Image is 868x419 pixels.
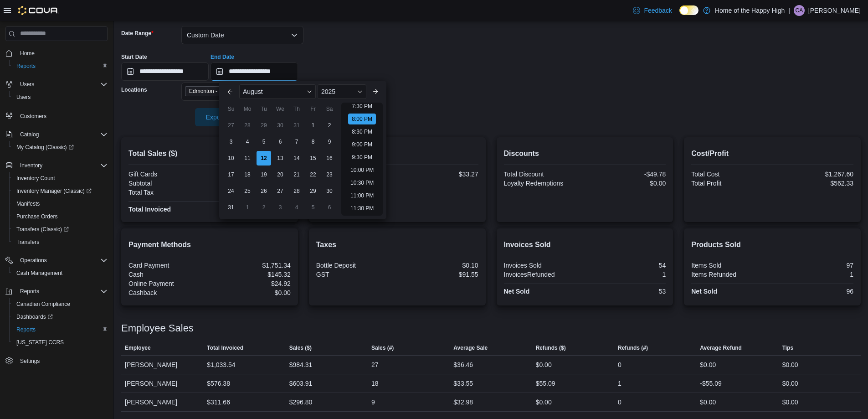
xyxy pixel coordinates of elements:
[20,131,39,138] span: Catalog
[224,167,238,182] div: day-17
[2,159,111,172] button: Inventory
[504,288,530,295] strong: Net Sold
[257,200,271,215] div: day-2
[691,262,770,269] div: Items Sold
[121,53,147,61] label: Start Date
[121,86,147,93] label: Locations
[273,151,288,166] div: day-13
[13,311,56,322] a: Dashboards
[128,280,208,287] div: Online Payment
[207,378,230,389] div: $576.38
[794,5,805,16] div: Chris Anthony
[16,79,108,90] span: Users
[211,180,291,187] div: $1,829.93
[128,189,208,196] div: Total Tax
[691,180,770,187] div: Total Profit
[211,189,291,196] div: $91.65
[321,88,335,95] span: 2025
[504,239,666,250] h2: Invoices Sold
[240,134,255,149] div: day-4
[774,180,853,187] div: $562.33
[9,210,111,223] button: Purchase Orders
[125,344,151,352] span: Employee
[18,6,59,15] img: Cova
[322,151,337,166] div: day-16
[16,286,108,297] span: Reports
[13,324,39,335] a: Reports
[13,237,43,248] a: Transfers
[536,378,555,389] div: $55.09
[239,84,316,99] div: Button. Open the month selector. August is currently selected.
[13,211,108,222] span: Purchase Orders
[289,378,313,389] div: $603.91
[224,151,238,166] div: day-10
[13,324,108,335] span: Reports
[9,310,111,323] a: Dashboards
[322,118,337,133] div: day-2
[289,151,304,166] div: day-14
[257,167,271,182] div: day-19
[504,262,583,269] div: Invoices Sold
[13,142,77,153] a: My Catalog (Classic)
[16,286,43,297] button: Reports
[289,134,304,149] div: day-7
[16,356,43,367] a: Settings
[289,118,304,133] div: day-31
[240,102,255,116] div: Mo
[9,197,111,210] button: Manifests
[13,224,72,235] a: Transfers (Classic)
[273,184,288,198] div: day-27
[536,397,552,408] div: $0.00
[273,167,288,182] div: day-20
[13,299,74,310] a: Canadian Compliance
[306,134,320,149] div: day-8
[16,238,39,246] span: Transfers
[586,171,666,178] div: -$49.78
[211,289,291,296] div: $0.00
[371,359,379,370] div: 27
[257,118,271,133] div: day-29
[347,203,377,214] li: 11:30 PM
[691,271,770,278] div: Items Refunded
[9,91,111,103] button: Users
[691,288,717,295] strong: Net Sold
[13,173,59,184] a: Inventory Count
[20,257,47,264] span: Operations
[618,378,621,389] div: 1
[782,359,798,370] div: $0.00
[16,255,51,266] button: Operations
[121,62,209,81] input: Press the down key to open a popover containing a calendar.
[13,61,108,72] span: Reports
[9,336,111,349] button: [US_STATE] CCRS
[13,268,66,279] a: Cash Management
[348,114,376,124] li: 8:00 PM
[16,226,69,233] span: Transfers (Classic)
[128,206,171,213] strong: Total Invoiced
[243,88,263,95] span: August
[453,397,473,408] div: $32.98
[504,148,666,159] h2: Discounts
[347,165,377,176] li: 10:00 PM
[16,62,36,70] span: Reports
[316,239,478,250] h2: Taxes
[224,200,238,215] div: day-31
[13,299,108,310] span: Canadian Compliance
[644,6,672,15] span: Feedback
[257,134,271,149] div: day-5
[211,280,291,287] div: $24.92
[224,102,238,116] div: Su
[185,86,272,96] span: Edmonton - Orchards Gate - Fire & Flower
[257,184,271,198] div: day-26
[371,344,394,352] span: Sales (#)
[504,171,583,178] div: Total Discount
[306,151,320,166] div: day-15
[16,200,40,207] span: Manifests
[371,378,379,389] div: 18
[536,359,552,370] div: $0.00
[16,111,50,122] a: Customers
[128,239,291,250] h2: Payment Methods
[13,173,108,184] span: Inventory Count
[618,344,648,352] span: Refunds (#)
[691,148,853,159] h2: Cost/Profit
[13,92,34,103] a: Users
